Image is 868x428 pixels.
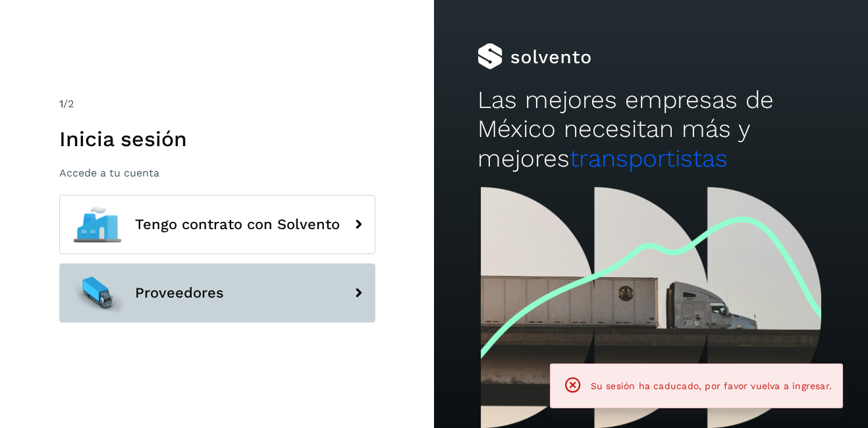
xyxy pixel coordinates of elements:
p: Accede a tu cuenta [59,167,375,179]
span: Su sesión ha caducado, por favor vuelva a ingresar. [591,381,832,391]
h1: Inicia sesión [59,126,375,151]
button: Proveedores [59,263,375,323]
span: Proveedores [135,285,224,301]
div: /2 [59,96,375,112]
span: 1 [59,97,63,110]
button: Tengo contrato con Solvento [59,195,375,254]
span: Tengo contrato con Solvento [135,217,340,232]
span: transportistas [570,144,728,173]
h2: Las mejores empresas de México necesitan más y mejores [477,86,825,173]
